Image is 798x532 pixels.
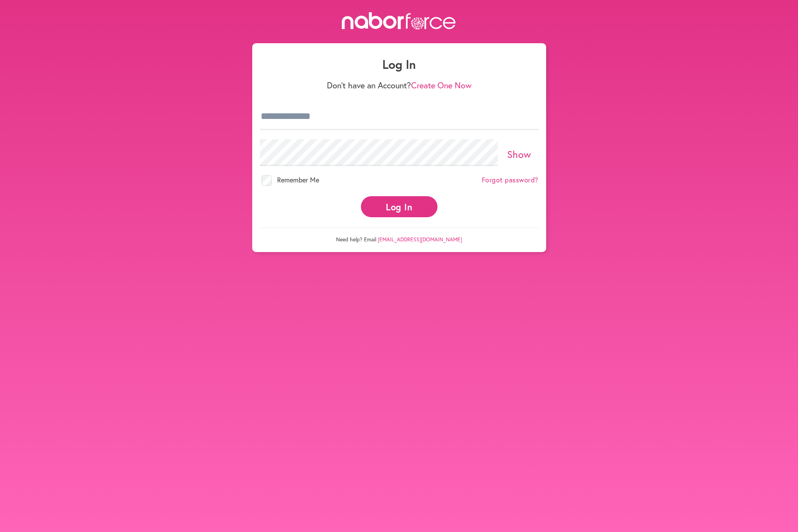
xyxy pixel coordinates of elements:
a: Forgot password? [482,176,539,184]
a: Create One Now [411,80,472,91]
span: Remember Me [277,175,319,184]
h1: Log In [260,57,539,72]
button: Log In [361,196,437,217]
a: [EMAIL_ADDRESS][DOMAIN_NAME] [378,236,462,243]
a: Show [507,148,531,161]
p: Don't have an Account? [260,80,539,90]
p: Need help? Email [260,228,539,243]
